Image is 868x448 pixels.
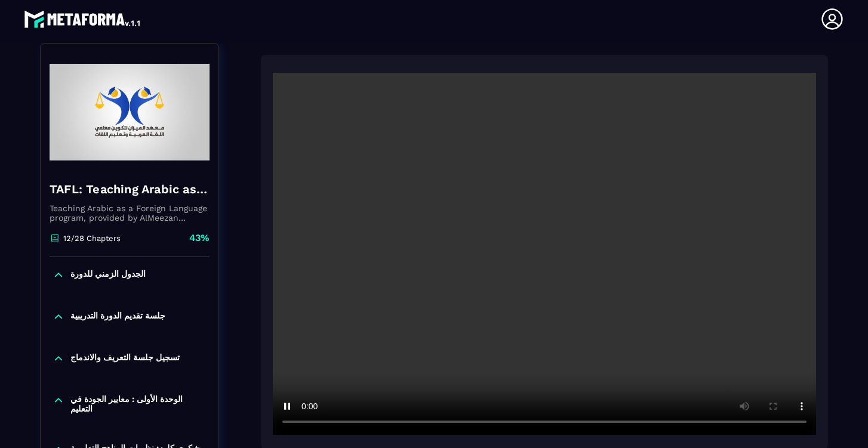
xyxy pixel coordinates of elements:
[24,7,142,31] img: logo
[50,181,210,197] h4: TAFL: Teaching Arabic as a Foreign Language program - June
[70,394,207,413] p: الوحدة الأولى : معايير الجودة في التعليم
[70,353,180,364] p: تسجيل جلسة التعريف والاندماج
[50,203,210,223] p: Teaching Arabic as a Foreign Language program, provided by AlMeezan Academy in the [GEOGRAPHIC_DATA]
[50,52,210,172] img: banner
[70,269,146,281] p: الجدول الزمني للدورة
[63,234,121,243] p: 12/28 Chapters
[189,231,210,245] p: 43%
[70,311,165,323] p: جلسة تقديم الدورة التدريبية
